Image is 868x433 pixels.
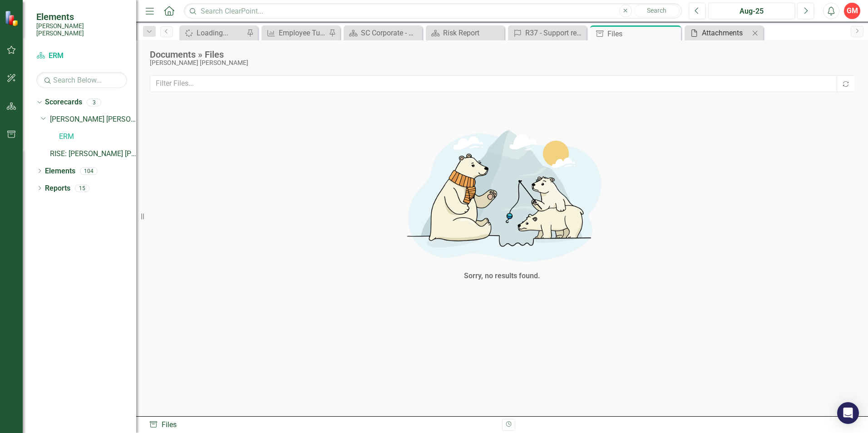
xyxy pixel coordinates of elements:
[36,22,127,37] small: [PERSON_NAME] [PERSON_NAME]
[50,149,136,159] a: RISE: [PERSON_NAME] [PERSON_NAME] Recognizing Innovation, Safety and Excellence
[510,27,584,39] a: R37 - Support reliability with purchasing power economically
[708,3,795,19] button: Aug-25
[36,11,127,22] span: Elements
[443,27,502,39] div: Risk Report
[182,27,244,39] a: Loading...
[150,49,850,59] div: Documents » Files
[197,27,244,39] div: Loading...
[75,184,89,192] div: 15
[36,51,127,61] a: ERM
[150,75,838,92] input: Filter Files...
[525,27,584,39] div: R37 - Support reliability with purchasing power economically
[5,10,20,26] img: ClearPoint Strategy
[184,3,682,19] input: Search ClearPoint...
[59,132,136,142] a: ERM
[36,72,127,88] input: Search Below...
[607,28,679,39] div: Files
[150,59,850,66] div: [PERSON_NAME] [PERSON_NAME]
[647,7,666,14] span: Search
[361,27,420,39] div: SC Corporate - Welcome to ClearPoint
[702,27,750,39] div: Attachments
[87,98,101,106] div: 3
[45,183,70,194] a: Reports
[80,167,98,175] div: 104
[837,402,859,424] div: Open Intercom Messenger
[45,97,82,108] a: Scorecards
[844,3,860,19] button: GM
[428,27,502,39] a: Risk Report
[366,120,638,269] img: No results found
[279,27,326,39] div: Employee Turnover Rate​
[45,166,75,177] a: Elements
[687,27,750,39] a: Attachments
[711,6,792,17] div: Aug-25
[50,114,136,125] a: [PERSON_NAME] [PERSON_NAME] CORPORATE Balanced Scorecard
[464,271,540,281] div: Sorry, no results found.
[634,5,680,17] button: Search
[346,27,420,39] a: SC Corporate - Welcome to ClearPoint
[264,27,326,39] a: Employee Turnover Rate​
[149,420,495,430] div: Files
